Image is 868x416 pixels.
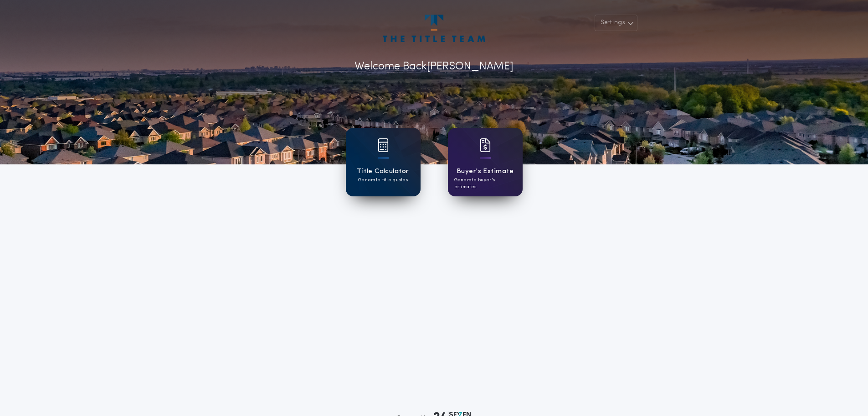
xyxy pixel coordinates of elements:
img: card icon [480,138,491,152]
h1: Title Calculator [357,166,409,177]
a: card iconTitle CalculatorGenerate title quotes [346,128,421,196]
a: card iconBuyer's EstimateGenerate buyer's estimates [448,128,523,196]
p: Welcome Back [PERSON_NAME] [354,58,514,75]
p: Generate title quotes [358,177,408,184]
img: account-logo [383,15,485,42]
button: Settings [595,15,637,31]
h1: Buyer's Estimate [457,166,514,177]
img: card icon [378,138,389,152]
p: Generate buyer's estimates [454,177,516,190]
